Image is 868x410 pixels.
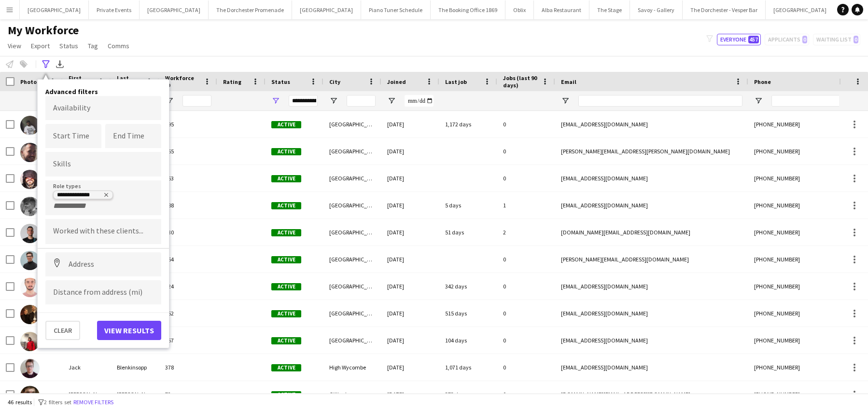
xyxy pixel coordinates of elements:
div: 0 [497,327,555,354]
div: [EMAIL_ADDRESS][DOMAIN_NAME] [555,165,748,191]
button: Alba Restaurant [534,0,589,19]
div: [GEOGRAPHIC_DATA] [323,192,381,219]
img: Finn Rowden [20,278,40,297]
div: [GEOGRAPHIC_DATA] [323,219,381,246]
div: 464 [159,246,217,273]
div: 465 [159,138,217,164]
div: 0 [497,273,555,300]
div: Blenkinsopp [111,354,159,381]
div: Sound Engineer [57,192,109,200]
input: Phone Filter Input [771,95,866,107]
div: 51 days [439,219,497,246]
div: 515 days [439,300,497,327]
span: Active [271,148,301,155]
span: Rating [223,78,241,85]
a: Status [56,40,82,52]
div: 1 [497,192,555,219]
button: Open Filter Menu [754,96,763,105]
div: [GEOGRAPHIC_DATA] [323,111,381,137]
div: 452 [159,300,217,327]
div: [DATE] [381,165,439,191]
button: Remove filters [71,397,115,408]
div: 357 [159,327,217,354]
div: 104 days [439,327,497,354]
div: [DATE] [381,381,439,408]
div: 1,172 days [439,111,497,137]
button: Savoy - Gallery [630,0,683,19]
input: Joined Filter Input [405,95,434,107]
button: The Dorchester - Vesper Bar [683,0,766,19]
div: 5 days [439,192,497,219]
div: 378 [159,354,217,381]
div: 0 [497,111,555,137]
span: Active [271,229,301,236]
a: Export [27,40,54,52]
div: [GEOGRAPHIC_DATA] [323,138,381,164]
span: Status [271,78,290,85]
span: 2 filters set [44,398,71,406]
span: Active [271,310,301,317]
app-action-btn: Export XLSX [54,58,66,70]
input: + Role type [53,202,94,210]
span: Email [561,78,576,85]
button: [GEOGRAPHIC_DATA] [292,0,361,19]
a: Comms [104,40,133,52]
img: Isabella Cooper [20,332,40,351]
input: Type to search skills... [53,160,154,168]
div: 330 [159,219,217,246]
div: [EMAIL_ADDRESS][DOMAIN_NAME] [555,327,748,354]
button: Open Filter Menu [165,96,174,105]
div: [DATE] [381,111,439,137]
div: 324 [159,273,217,300]
a: Tag [84,40,102,52]
span: Active [271,391,301,398]
button: The Dorchester Promenade [209,0,292,19]
span: Active [271,202,301,209]
span: Active [271,175,301,182]
img: Ettore Manni [20,251,40,270]
input: Type to search clients... [53,227,154,236]
input: City Filter Input [347,95,376,107]
delete-icon: Remove tag [101,192,109,200]
div: Gillingham [323,381,381,408]
span: My Workforce [8,23,79,38]
div: [PERSON_NAME] [111,381,159,408]
div: 2 [497,219,555,246]
h4: Advanced filters [45,87,161,96]
div: [PERSON_NAME][EMAIL_ADDRESS][DOMAIN_NAME] [555,246,748,273]
span: 457 [748,36,759,43]
button: Piano Tuner Schedule [361,0,431,19]
div: 0 [497,381,555,408]
div: [DATE] [381,219,439,246]
img: Abdulrahman Aboughadir [20,116,40,135]
div: [DATE] [381,354,439,381]
div: [EMAIL_ADDRESS][DOMAIN_NAME] [555,354,748,381]
div: [DATE] [381,273,439,300]
div: [EMAIL_ADDRESS][DOMAIN_NAME] [555,300,748,327]
span: Jobs (last 90 days) [503,74,538,89]
button: [GEOGRAPHIC_DATA] [766,0,835,19]
span: Export [31,41,50,50]
span: Last job [445,78,467,85]
button: View results [97,321,161,340]
span: Active [271,364,301,371]
span: Photo [20,78,37,85]
div: 0 [497,138,555,164]
div: [DATE] [381,300,439,327]
div: [DOMAIN_NAME][EMAIL_ADDRESS][DOMAIN_NAME] [555,219,748,246]
div: Jack [63,354,111,381]
div: 295 [159,111,217,137]
button: Private Events [89,0,140,19]
span: Phone [754,78,771,85]
div: [DOMAIN_NAME][EMAIL_ADDRESS][DOMAIN_NAME] [555,381,748,408]
div: 373 days [439,381,497,408]
div: [GEOGRAPHIC_DATA] [323,165,381,191]
img: Jake Johnson [20,386,40,405]
div: [GEOGRAPHIC_DATA] [323,273,381,300]
div: [EMAIL_ADDRESS][DOMAIN_NAME] [555,192,748,219]
span: View [8,41,21,50]
div: [EMAIL_ADDRESS][DOMAIN_NAME] [555,273,748,300]
button: Open Filter Menu [329,96,338,105]
div: 0 [497,246,555,273]
span: Last Name [117,74,142,89]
